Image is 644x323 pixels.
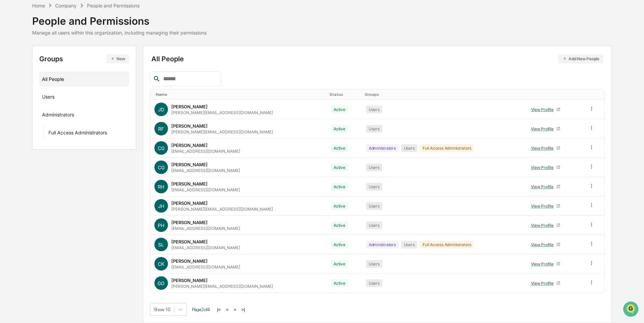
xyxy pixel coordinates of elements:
div: [PERSON_NAME] [171,278,208,283]
button: |< [215,307,223,313]
div: Users [366,260,382,268]
button: < [224,307,231,313]
div: Active [331,279,348,287]
button: Start new chat [115,54,123,62]
div: Active [331,106,348,113]
div: Users [42,94,55,102]
div: [PERSON_NAME] [171,258,208,264]
div: Groups [39,54,129,63]
div: All People [151,54,603,63]
div: Company [55,3,77,8]
a: 🔎Data Lookup [4,95,45,108]
button: > [232,307,238,313]
span: JH [158,203,164,209]
div: [PERSON_NAME] [171,200,208,206]
span: Pylon [67,115,82,120]
span: CG [158,145,165,151]
span: RF [158,126,164,132]
div: [PERSON_NAME] [171,162,208,167]
div: Users [401,144,417,152]
div: Active [331,183,348,191]
a: View Profile [528,143,563,153]
span: GO [157,280,165,286]
div: View Profile [531,126,556,131]
span: Attestations [56,85,84,92]
div: View Profile [531,223,556,228]
div: Administrators [42,112,74,120]
div: View Profile [531,146,556,151]
span: Page 2 of 4 [192,307,210,312]
div: View Profile [531,203,556,209]
div: [PERSON_NAME] [171,239,208,244]
a: 🖐️Preclearance [4,83,46,95]
div: Users [366,106,382,113]
span: Preclearance [14,85,44,92]
a: View Profile [528,259,563,269]
div: Active [331,221,348,229]
a: View Profile [528,124,563,134]
div: [EMAIL_ADDRESS][DOMAIN_NAME] [171,245,240,250]
div: View Profile [531,261,556,266]
div: People and Permissions [32,9,207,27]
div: [PERSON_NAME] [171,104,208,109]
div: [EMAIL_ADDRESS][DOMAIN_NAME] [171,226,240,231]
div: Users [366,183,382,191]
div: Users [366,164,382,171]
div: [EMAIL_ADDRESS][DOMAIN_NAME] [171,187,240,192]
div: [EMAIL_ADDRESS][DOMAIN_NAME] [171,168,240,173]
div: Toggle SortBy [590,92,602,97]
a: View Profile [528,162,563,173]
button: >| [239,307,247,313]
div: [PERSON_NAME] [171,220,208,225]
div: View Profile [531,184,556,189]
div: View Profile [531,242,556,247]
div: [EMAIL_ADDRESS][DOMAIN_NAME] [171,149,240,154]
div: Active [331,144,348,152]
div: Users [366,279,382,287]
div: Toggle SortBy [365,92,521,97]
div: View Profile [531,165,556,170]
a: View Profile [528,278,563,288]
div: Home [32,3,45,8]
div: Start new chat [23,52,111,59]
a: View Profile [528,104,563,115]
div: View Profile [531,281,556,286]
div: Active [331,164,348,171]
div: Administrators [366,241,399,249]
div: [PERSON_NAME][EMAIL_ADDRESS][DOMAIN_NAME] [171,110,273,115]
div: Users [366,221,382,229]
div: 🖐️ [7,86,12,91]
div: [PERSON_NAME][EMAIL_ADDRESS][DOMAIN_NAME] [171,207,273,212]
div: Full Access Administrators [48,130,107,138]
span: Data Lookup [14,98,43,105]
div: Active [331,241,348,249]
div: [PERSON_NAME] [171,181,208,187]
div: [PERSON_NAME] [171,143,208,148]
div: Active [331,125,348,133]
div: Administrators [366,144,399,152]
a: View Profile [528,239,563,250]
div: Users [366,202,382,210]
span: JD [158,107,164,112]
div: Users [366,125,382,133]
iframe: Open customer support [622,301,641,319]
div: Toggle SortBy [156,92,324,97]
a: View Profile [528,220,563,231]
div: Full Access Administrators [420,241,474,249]
div: All People [42,73,126,85]
div: 🔎 [7,99,12,104]
div: Users [401,241,417,249]
div: Active [331,202,348,210]
div: [PERSON_NAME] [171,123,208,129]
a: View Profile [528,181,563,192]
div: [PERSON_NAME][EMAIL_ADDRESS][DOMAIN_NAME] [171,129,273,134]
div: View Profile [531,107,556,112]
a: 🗄️Attestations [46,83,87,95]
a: View Profile [528,201,563,211]
button: Add New People [558,54,603,63]
img: 1746055101610-c473b297-6a78-478c-a979-82029cc54cd1 [7,52,19,64]
span: RH [158,184,164,190]
div: 🗄️ [49,86,55,91]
